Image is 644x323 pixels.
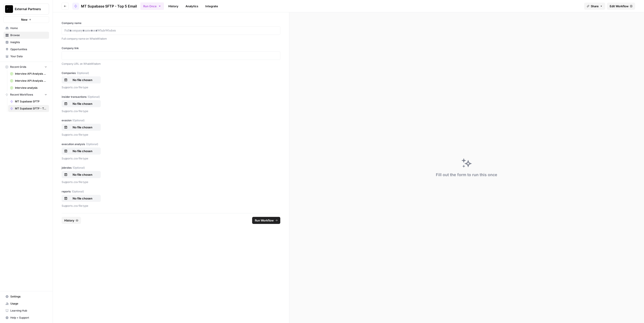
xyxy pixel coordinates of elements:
a: Analytics [183,3,201,10]
span: Usage [10,302,47,306]
a: Insights [4,39,49,46]
span: History [64,218,74,223]
span: Your Data [10,54,47,58]
img: External Partners Logo [5,5,13,13]
a: MT Supabase SFTP [8,98,49,105]
button: No file chosen [62,76,101,83]
p: No file chosen [68,125,97,129]
span: Insights [10,40,47,44]
p: No file chosen [68,172,97,177]
a: Learning Hub [4,307,49,314]
span: Interview analysis [15,86,47,90]
span: (Optional) [72,118,84,122]
p: No file chosen [68,149,97,153]
span: (Optional) [72,190,84,194]
span: Interview API Analysis Earnings First Grid (1) (Copy) [15,72,47,76]
a: Edit Workflow [607,3,635,10]
label: insider transactions [62,95,280,99]
label: Companies [62,71,280,75]
p: No file chosen [68,196,97,201]
span: Learning Hub [10,309,47,313]
a: Interview analysis [8,84,49,91]
span: (Optional) [77,71,89,75]
a: MT Supabase SFTP - Top 5 Email [72,3,137,10]
p: Supports .csv file type [62,156,280,161]
label: Company link [62,46,280,50]
span: MT Supabase SFTP - Top 5 Email [81,4,137,9]
span: (Optional) [86,142,98,146]
span: MT Supabase SFTP [15,100,47,103]
span: (Optional) [73,166,85,170]
button: Recent Grids [4,64,49,70]
label: jobroles [62,166,280,170]
a: Browse [4,32,49,39]
button: Help + Support [4,314,49,321]
p: Supports .csv file type [62,109,280,113]
a: History [166,3,181,10]
a: Your Data [4,53,49,60]
button: History [62,217,81,224]
span: Interview API Analysis Earnings First Grid (1) [15,79,47,83]
a: Settings [4,293,49,300]
span: External Partners [15,7,41,11]
a: Usage [4,300,49,307]
button: No file chosen [62,148,101,155]
span: Home [10,26,47,30]
span: Recent Grids [10,65,26,69]
label: Company name [62,21,280,25]
button: No file chosen [62,124,101,131]
span: Run Workflow [255,218,274,223]
button: No file chosen [62,171,101,178]
button: New [4,16,49,23]
label: reports [62,190,280,194]
a: Opportunities [4,46,49,53]
button: Workspace: External Partners [4,4,49,15]
button: No file chosen [62,100,101,107]
span: Edit Workflow [610,4,629,8]
span: Settings [10,295,47,299]
p: No file chosen [68,78,97,82]
a: MT Supabase SFTP - Top 5 Email [8,105,49,112]
p: Supports .csv file type [62,180,280,184]
button: Recent Workflows [4,91,49,98]
button: Share [584,3,605,10]
span: Help + Support [10,316,47,320]
p: Supports .csv file type [62,133,280,137]
p: No file chosen [68,102,97,106]
a: Integrate [203,3,221,10]
div: Fill out the form to run this once [436,172,497,178]
a: Home [4,25,49,32]
label: evasion [62,118,280,122]
a: Interview API Analysis Earnings First Grid (1) [8,77,49,84]
p: Supports .csv file type [62,85,280,90]
span: New [21,17,28,22]
span: Recent Workflows [10,93,33,97]
span: (Optional) [88,95,100,99]
span: MT Supabase SFTP - Top 5 Email [15,107,47,111]
span: Opportunities [10,47,47,51]
p: Company URL on WhaleWisdom [62,62,280,66]
span: Share [591,4,599,8]
button: No file chosen [62,195,101,202]
p: Full company name on WhaleWisdom [62,37,280,41]
button: Run Once [140,2,164,10]
button: Run Workflow [252,217,280,224]
p: Supports .csv file type [62,204,280,208]
span: Browse [10,33,47,37]
a: Interview API Analysis Earnings First Grid (1) (Copy) [8,70,49,77]
label: execution analysis [62,142,280,146]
